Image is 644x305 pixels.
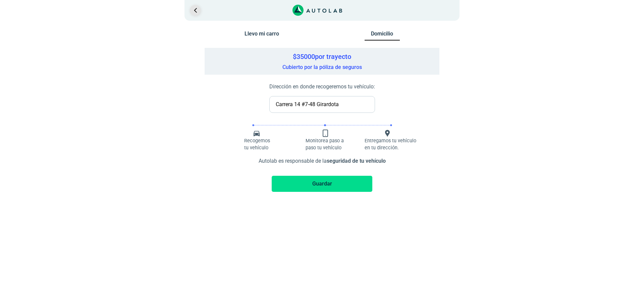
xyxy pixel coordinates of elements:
[292,7,342,13] a: Link al sitio de autolab
[269,83,375,91] p: Dirección en donde recogeremos tu vehículo:
[327,158,386,164] strong: seguridad de tu vehículo
[218,152,426,168] div: Autolab es responsable de la
[269,96,375,113] input: Cr 58d # 127 - 09
[208,53,436,61] h5: $ 35000 por trayecto
[244,30,279,40] button: Llevo mi carro
[205,48,439,75] div: Cubierto por la póliza de seguros
[190,5,201,16] a: Ir al paso anterior
[365,137,418,152] p: Entregamos tu vehículo en tu dirección.
[365,30,400,41] button: Domicilio
[306,137,349,152] p: Monitorea paso a paso tu vehículo
[272,176,372,192] button: Guardar
[244,137,271,152] p: Recogemos tu vehículo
